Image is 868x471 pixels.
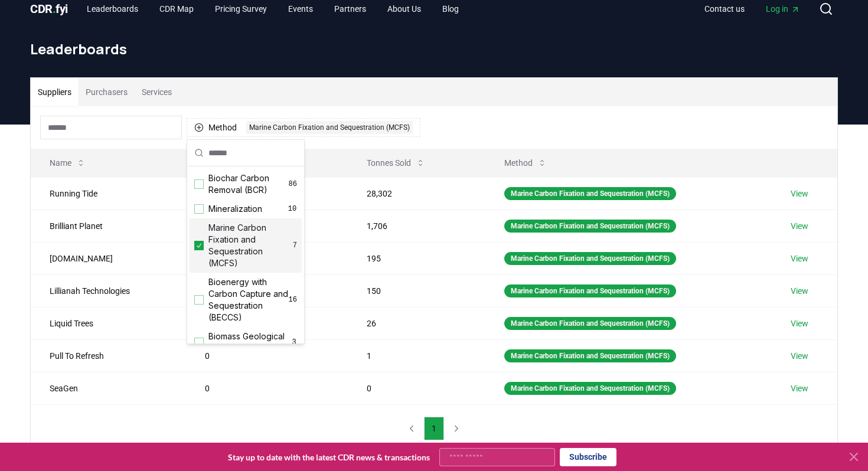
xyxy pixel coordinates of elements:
[348,210,485,242] td: 1,706
[208,276,289,323] span: Bioenergy with Carbon Capture and Sequestration (BECCS)
[187,118,420,137] button: MethodMarine Carbon Fixation and Sequestration (MCFS)
[791,318,808,329] a: View
[208,331,291,354] span: Biomass Geological Sequestration
[791,285,808,297] a: View
[291,338,297,347] span: 3
[208,203,262,215] span: Mineralization
[30,2,68,16] span: CDR fyi
[293,241,297,250] span: 7
[186,339,348,372] td: 0
[348,372,485,404] td: 0
[31,274,186,307] td: Lillianah Technologies
[208,222,293,269] span: Marine Carbon Fixation and Sequestration (MCFS)
[504,317,676,330] div: Marine Carbon Fixation and Sequestration (MCFS)
[31,372,186,404] td: SeaGen
[766,3,800,15] span: Log in
[348,242,485,274] td: 195
[348,274,485,307] td: 150
[504,382,676,395] div: Marine Carbon Fixation and Sequestration (MCFS)
[348,339,485,372] td: 1
[348,307,485,339] td: 26
[289,179,297,189] span: 86
[288,204,297,214] span: 10
[186,177,348,210] td: 22,880
[208,172,289,196] span: Biochar Carbon Removal (BCR)
[79,78,135,106] button: Purchasers
[504,252,676,265] div: Marine Carbon Fixation and Sequestration (MCFS)
[357,151,435,175] button: Tonnes Sold
[31,307,186,339] td: Liquid Trees
[31,210,186,242] td: Brilliant Planet
[504,187,676,200] div: Marine Carbon Fixation and Sequestration (MCFS)
[791,220,808,232] a: View
[186,307,348,339] td: 26
[31,339,186,372] td: Pull To Refresh
[31,78,79,106] button: Suppliers
[504,349,676,362] div: Marine Carbon Fixation and Sequestration (MCFS)
[186,274,348,307] td: 0
[791,253,808,264] a: View
[504,220,676,233] div: Marine Carbon Fixation and Sequestration (MCFS)
[186,372,348,404] td: 0
[186,210,348,242] td: 0
[40,151,95,175] button: Name
[348,177,485,210] td: 28,302
[504,284,676,297] div: Marine Carbon Fixation and Sequestration (MCFS)
[186,242,348,274] td: 0
[30,40,838,58] h1: Leaderboards
[791,188,808,199] a: View
[31,177,186,210] td: Running Tide
[30,1,68,17] a: CDR.fyi
[135,78,179,106] button: Services
[53,2,56,16] span: .
[289,295,297,305] span: 16
[246,121,413,134] div: Marine Carbon Fixation and Sequestration (MCFS)
[424,417,444,440] button: 1
[791,350,808,362] a: View
[495,151,556,175] button: Method
[791,382,808,394] a: View
[31,242,186,274] td: [DOMAIN_NAME]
